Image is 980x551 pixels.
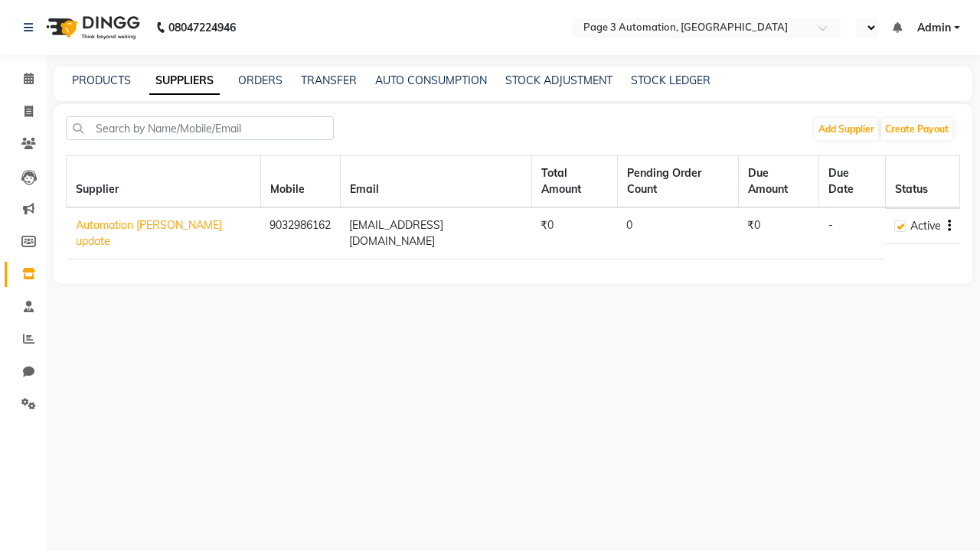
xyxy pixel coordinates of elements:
[39,6,144,49] img: logo
[885,156,959,208] th: Status
[66,116,334,140] input: Search by Name/Mobile/Email
[738,207,819,259] td: ₹0
[631,73,710,87] a: STOCK LEDGER
[917,20,951,36] span: Admin
[260,207,340,259] td: 9032986162
[617,207,738,259] td: 0
[67,156,261,208] th: Supplier
[260,156,340,208] th: Mobile
[340,207,531,259] td: [EMAIL_ADDRESS][DOMAIN_NAME]
[531,156,617,208] th: Total Amount
[340,156,531,208] th: Email
[72,73,131,87] a: PRODUCTS
[168,6,236,49] b: 08047224946
[238,73,283,87] a: ORDERS
[531,207,617,259] td: ₹0
[738,156,819,208] th: Due Amount
[375,73,487,87] a: AUTO CONSUMPTION
[505,73,612,87] a: STOCK ADJUSTMENT
[881,119,952,140] button: Create Payout
[819,156,886,208] th: Due Date
[819,207,886,259] td: -
[149,67,220,95] a: SUPPLIERS
[76,218,222,248] a: Automation [PERSON_NAME] update
[301,73,357,87] a: TRANSFER
[815,119,878,140] button: Add Supplier
[910,218,941,234] span: Active
[617,156,738,208] th: Pending Order Count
